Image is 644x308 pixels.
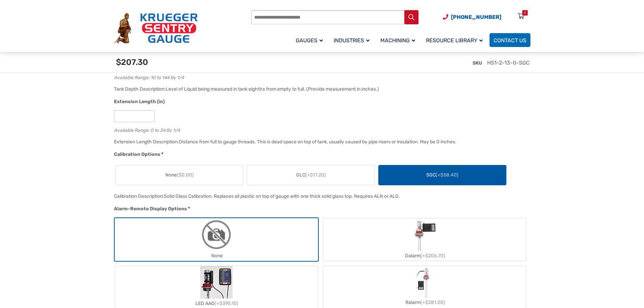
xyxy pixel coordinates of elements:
[114,13,198,44] img: Krueger Sentry Gauge
[323,298,526,307] div: Ralarm
[166,86,379,92] div: Level of Liquid being measured in tank eighths from empty to full. (Provide measurement in inches.)
[330,32,376,48] a: Industries
[188,205,190,212] abbr: required
[451,14,501,20] span: [PHONE_NUMBER]
[177,172,194,178] span: ($0.00)
[490,33,530,47] a: Contact Us
[494,37,526,44] span: Contact Us
[114,139,179,145] span: Extension Length Description:
[114,206,187,212] span: Alarm-Remote Display Options
[179,139,456,145] div: Distance from full to gauge threads. This is dead space on top of tank, usually caused by pipe ri...
[296,37,323,44] span: Gauges
[443,13,501,21] a: Phone Number (920) 434-8860
[323,267,526,307] label: Ralarm
[426,171,458,179] span: SGC
[524,10,526,16] div: 0
[421,300,445,305] span: (+$281.00)
[292,32,330,48] a: Gauges
[115,218,318,261] label: None
[114,193,164,199] span: Calibration Description:
[323,251,526,261] div: Dalarm
[334,37,369,44] span: Industries
[115,251,318,261] div: None
[164,193,400,199] div: Solid Glass Calibration. Replaces all plastic on top of gauge with one thick solid glass top. Req...
[376,32,422,48] a: Machining
[161,151,163,158] abbr: required
[114,86,166,92] span: Tank Depth Description:
[473,60,482,66] span: SKU
[436,172,458,178] span: (+$58.40)
[165,171,194,179] span: None
[305,172,326,178] span: (+$17.20)
[215,301,238,306] span: (+$395.10)
[323,218,526,261] label: Dalarm
[114,126,527,133] div: Available Range: 0 to 24 By 1/4
[114,73,527,80] div: Available Range: 10 to 144 By 1/4
[114,99,165,104] span: Extension Length (in)
[380,37,415,44] span: Machining
[422,32,490,48] a: Resource Library
[487,60,530,66] span: HS1-2-13-0-SGC
[114,151,160,157] span: Calibration Options
[296,171,326,179] span: GLC
[421,253,445,259] span: (+$206.70)
[426,37,483,44] span: Resource Library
